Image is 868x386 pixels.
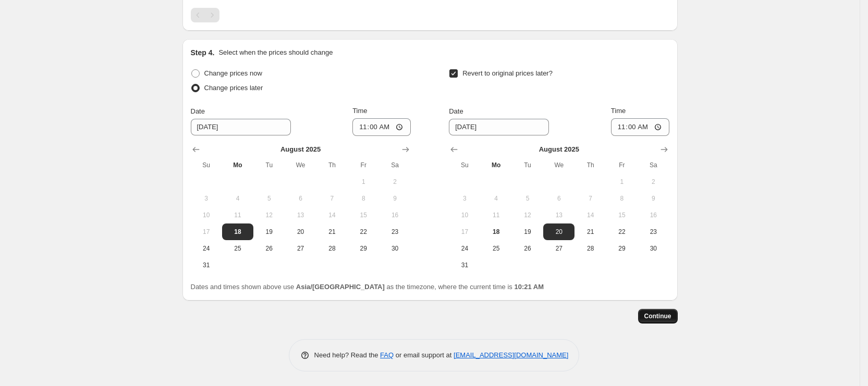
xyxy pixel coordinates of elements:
[449,119,549,135] input: 8/18/2025
[610,228,633,236] span: 22
[204,84,263,92] span: Change prices later
[258,211,280,219] span: 12
[352,228,375,236] span: 22
[453,228,476,236] span: 17
[516,228,539,236] span: 19
[383,161,406,169] span: Sa
[579,244,602,253] span: 28
[485,161,508,169] span: Mo
[579,228,602,236] span: 21
[453,261,476,269] span: 31
[222,207,253,223] button: Monday August 11 2025
[454,351,568,359] a: [EMAIL_ADDRESS][DOMAIN_NAME]
[398,142,413,157] button: Show next month, September 2025
[289,228,312,236] span: 20
[258,244,280,253] span: 26
[547,194,570,203] span: 6
[191,47,215,58] h2: Step 4.
[316,223,348,240] button: Thursday August 21 2025
[285,207,316,223] button: Wednesday August 13 2025
[191,190,222,207] button: Sunday August 3 2025
[253,240,285,257] button: Tuesday August 26 2025
[285,223,316,240] button: Wednesday August 20 2025
[222,190,253,207] button: Monday August 4 2025
[574,240,606,257] button: Thursday August 28 2025
[289,244,312,253] span: 27
[285,190,316,207] button: Wednesday August 6 2025
[543,157,574,173] th: Wednesday
[610,194,633,203] span: 8
[453,211,476,219] span: 10
[352,118,411,136] input: 12:00
[638,207,669,223] button: Saturday August 16 2025
[189,142,203,157] button: Show previous month, July 2025
[514,283,544,291] b: 10:21 AM
[449,240,480,257] button: Sunday August 24 2025
[642,194,665,203] span: 9
[574,157,606,173] th: Thursday
[606,190,638,207] button: Friday August 8 2025
[547,228,570,236] span: 20
[642,228,665,236] span: 23
[383,228,406,236] span: 23
[195,194,218,203] span: 3
[348,190,379,207] button: Friday August 8 2025
[485,194,508,203] span: 4
[547,161,570,169] span: We
[394,351,454,359] span: or email support at
[285,157,316,173] th: Wednesday
[316,240,348,257] button: Thursday August 28 2025
[289,161,312,169] span: We
[321,194,344,203] span: 7
[547,211,570,219] span: 13
[383,194,406,203] span: 9
[352,211,375,219] span: 15
[642,161,665,169] span: Sa
[352,244,375,253] span: 29
[379,173,410,190] button: Saturday August 2 2025
[379,207,410,223] button: Saturday August 16 2025
[285,240,316,257] button: Wednesday August 27 2025
[642,211,665,219] span: 16
[481,223,512,240] button: Today Monday August 18 2025
[606,207,638,223] button: Friday August 15 2025
[314,351,381,359] span: Need help? Read the
[379,190,410,207] button: Saturday August 9 2025
[352,178,375,186] span: 1
[226,211,249,219] span: 11
[352,194,375,203] span: 8
[543,207,574,223] button: Wednesday August 13 2025
[195,211,218,219] span: 10
[449,223,480,240] button: Sunday August 17 2025
[191,240,222,257] button: Sunday August 24 2025
[195,161,218,169] span: Su
[191,257,222,273] button: Sunday August 31 2025
[191,8,219,22] nav: Pagination
[253,223,285,240] button: Tuesday August 19 2025
[379,240,410,257] button: Saturday August 30 2025
[296,283,385,291] b: Asia/[GEOGRAPHIC_DATA]
[204,69,262,77] span: Change prices now
[606,173,638,190] button: Friday August 1 2025
[253,207,285,223] button: Tuesday August 12 2025
[316,207,348,223] button: Thursday August 14 2025
[579,194,602,203] span: 7
[348,240,379,257] button: Friday August 29 2025
[316,190,348,207] button: Thursday August 7 2025
[543,240,574,257] button: Wednesday August 27 2025
[258,194,280,203] span: 5
[258,228,280,236] span: 19
[191,107,205,115] span: Date
[348,173,379,190] button: Friday August 1 2025
[348,207,379,223] button: Friday August 15 2025
[547,244,570,253] span: 27
[481,190,512,207] button: Monday August 4 2025
[606,223,638,240] button: Friday August 22 2025
[380,351,394,359] a: FAQ
[638,240,669,257] button: Saturday August 30 2025
[453,161,476,169] span: Su
[516,161,539,169] span: Tu
[449,157,480,173] th: Sunday
[512,190,543,207] button: Tuesday August 5 2025
[218,47,333,58] p: Select when the prices should change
